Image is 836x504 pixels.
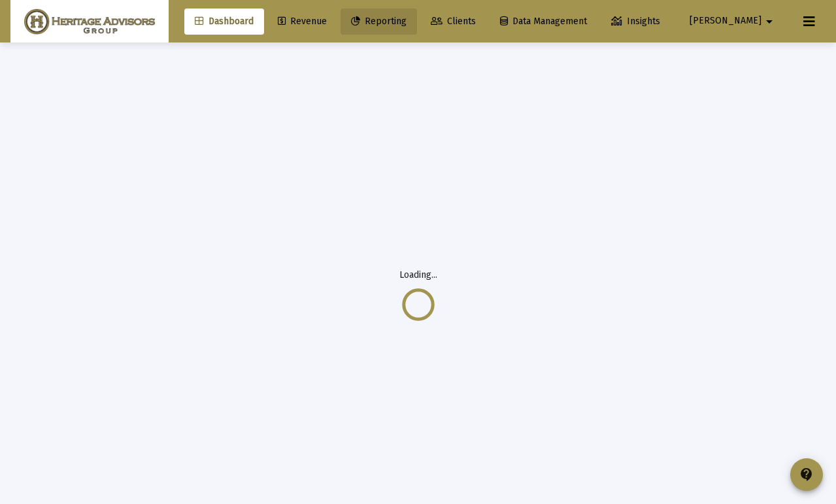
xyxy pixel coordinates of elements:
[500,16,587,27] span: Data Management
[195,16,254,27] span: Dashboard
[761,8,777,35] mat-icon: arrow_drop_down
[184,8,264,35] a: Dashboard
[690,16,761,27] span: [PERSON_NAME]
[278,16,327,27] span: Revenue
[341,8,417,35] a: Reporting
[20,8,159,35] img: Dashboard
[431,16,476,27] span: Clients
[674,8,793,34] button: [PERSON_NAME]
[490,8,597,35] a: Data Management
[799,467,814,482] mat-icon: contact_support
[420,8,486,35] a: Clients
[601,8,671,35] a: Insights
[351,16,407,27] span: Reporting
[611,16,660,27] span: Insights
[267,8,337,35] a: Revenue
